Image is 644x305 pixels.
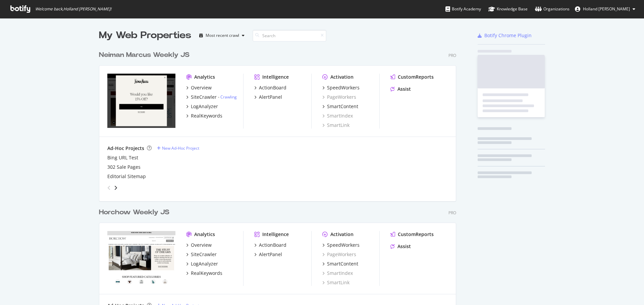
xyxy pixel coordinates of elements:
[99,208,169,217] div: Horchow Weekly JS
[259,251,282,258] div: AlertPanel
[186,251,217,258] a: SiteCrawler
[194,231,215,238] div: Analytics
[191,260,218,267] div: LogAnalyzer
[186,260,218,267] a: LogAnalyzer
[397,86,411,92] div: Assist
[253,30,326,42] input: Search
[191,94,217,100] div: SiteCrawler
[390,231,434,238] a: CustomReports
[390,243,411,250] a: Assist
[330,231,354,238] div: Activation
[186,94,237,100] a: SiteCrawler- Crawling
[448,53,456,58] div: Pro
[191,112,222,119] div: RealKeywords
[107,164,141,170] a: 302 Sale Pages
[259,84,286,91] div: ActionBoard
[186,270,222,277] a: RealKeywords
[262,231,289,238] div: Intelligence
[99,50,192,60] a: Neiman Marcus Weekly JS
[107,145,144,152] div: Ad-Hoc Projects
[107,173,146,180] a: Editorial Sitemap
[322,112,353,119] a: SmartIndex
[157,145,199,151] a: New Ad-Hoc Project
[259,242,286,248] div: ActionBoard
[107,231,175,285] img: horchow.com
[330,74,354,80] div: Activation
[322,279,350,286] a: SmartLink
[191,84,212,91] div: Overview
[99,208,172,217] a: Horchow Weekly JS
[488,6,528,12] div: Knowledge Base
[262,74,289,80] div: Intelligence
[570,4,641,14] button: Holland [PERSON_NAME]
[191,251,217,258] div: SiteCrawler
[398,74,434,80] div: CustomReports
[218,94,237,100] div: -
[206,33,239,37] div: Most recent crawl
[191,270,222,277] div: RealKeywords
[478,32,532,39] a: Botify Chrome Plugin
[259,94,282,100] div: AlertPanel
[254,242,286,248] a: ActionBoard
[398,231,434,238] div: CustomReports
[484,32,532,39] div: Botify Chrome Plugin
[327,260,358,267] div: SmartContent
[197,30,247,41] button: Most recent crawl
[186,112,222,119] a: RealKeywords
[327,242,360,248] div: SpeedWorkers
[322,84,360,91] a: SpeedWorkers
[254,84,286,91] a: ActionBoard
[322,94,356,100] a: PageWorkers
[327,103,358,110] div: SmartContent
[191,103,218,110] div: LogAnalyzer
[99,29,191,42] div: My Web Properties
[327,84,360,91] div: SpeedWorkers
[322,260,358,267] a: SmartContent
[186,103,218,110] a: LogAnalyzer
[322,251,356,258] a: PageWorkers
[107,74,175,128] img: neimanmarcus.com
[35,6,111,12] span: Welcome back, Holland [PERSON_NAME] !
[445,6,481,12] div: Botify Academy
[99,50,190,60] div: Neiman Marcus Weekly JS
[254,94,282,100] a: AlertPanel
[322,122,350,129] a: SmartLink
[448,210,456,216] div: Pro
[186,242,212,248] a: Overview
[390,74,434,80] a: CustomReports
[322,103,358,110] a: SmartContent
[254,251,282,258] a: AlertPanel
[220,94,237,100] a: Crawling
[194,74,215,80] div: Analytics
[322,270,353,277] a: SmartIndex
[322,242,360,248] a: SpeedWorkers
[191,242,212,248] div: Overview
[397,243,411,250] div: Assist
[107,154,138,161] a: Bing URL Test
[186,84,212,91] a: Overview
[113,184,118,191] div: angle-right
[583,6,630,12] span: Holland Dauterive
[535,6,570,12] div: Organizations
[390,86,411,92] a: Assist
[162,145,199,151] div: New Ad-Hoc Project
[105,182,113,193] div: angle-left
